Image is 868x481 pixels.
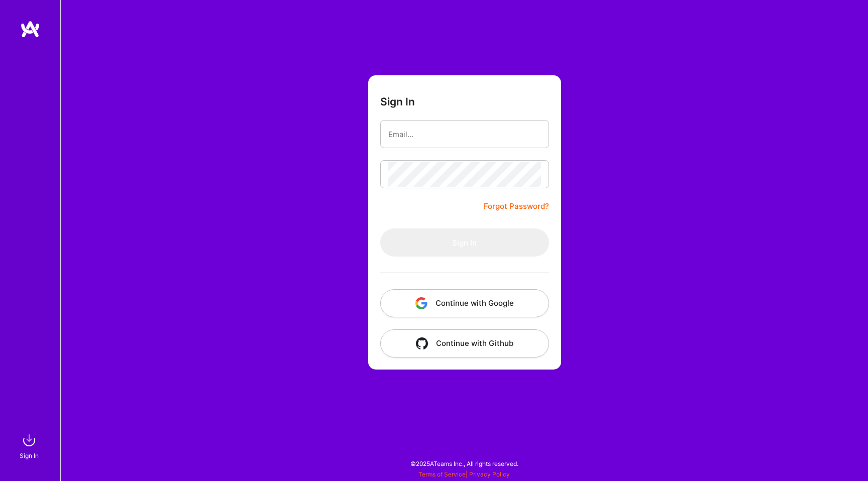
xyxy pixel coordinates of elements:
[380,95,415,108] h3: Sign In
[380,329,549,357] button: Continue with Github
[469,470,510,478] a: Privacy Policy
[388,122,541,147] input: Email...
[416,337,428,349] img: icon
[21,430,39,461] a: sign inSign In
[19,430,39,450] img: sign in
[20,20,40,38] img: logo
[60,451,868,476] div: © 2025 ATeams Inc., All rights reserved.
[380,289,549,317] button: Continue with Google
[20,450,39,461] div: Sign In
[418,470,466,478] a: Terms of Service
[380,228,549,257] button: Sign In
[415,297,427,309] img: icon
[484,200,549,212] a: Forgot Password?
[418,470,510,478] span: |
